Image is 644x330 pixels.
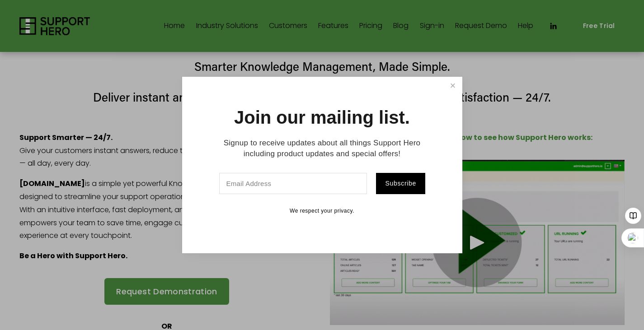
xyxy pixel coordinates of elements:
button: Subscribe [376,173,425,194]
a: Close [445,78,461,94]
input: Email Address [219,173,367,194]
span: Subscribe [385,180,416,187]
p: We respect your privacy. [214,208,431,215]
h1: Join our mailing list. [234,108,410,126]
p: Signup to receive updates about all things Support Hero including product updates and special off... [214,138,431,159]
